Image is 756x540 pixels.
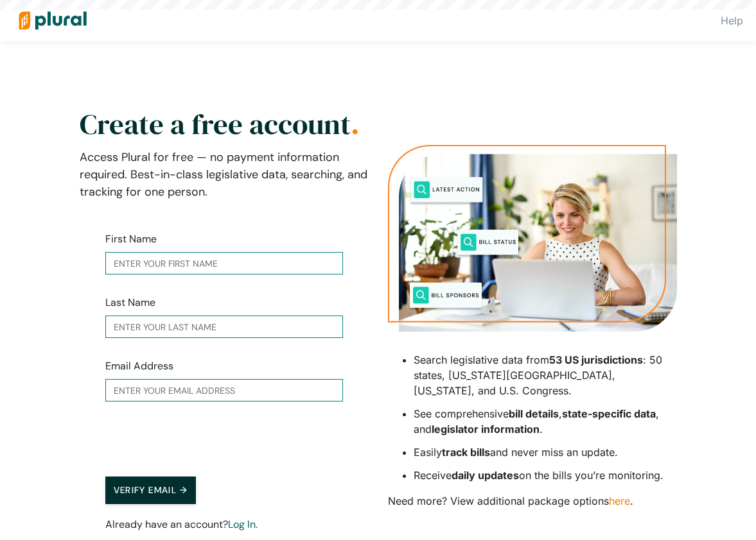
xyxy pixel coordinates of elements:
input: Enter your email address [105,379,343,401]
strong: 53 US jurisdictions [549,353,643,366]
h2: Create a free account [80,113,369,136]
p: Need more? View additional package options . [388,493,677,509]
p: Access Plural for free — no payment information required. Best-in-class legislative data, searchi... [80,149,369,201]
a: here [609,494,630,507]
a: Log In. [228,518,258,531]
input: Enter your first name [105,252,343,274]
li: Receive on the bills you’re monitoring. [414,468,677,483]
input: Enter your last name [105,316,343,338]
span: . [351,105,359,144]
strong: state-specific data [562,407,656,420]
img: Person searching on their laptop for public policy information with search words of latest action... [388,145,677,332]
li: See comprehensive , , and . [414,406,677,437]
label: Email Address [105,359,173,374]
label: First Name [105,232,157,247]
button: Verify Email → [105,477,197,504]
strong: daily updates [452,469,519,482]
li: Search legislative data from : 50 states, [US_STATE][GEOGRAPHIC_DATA], [US_STATE], and U.S. Congr... [414,352,677,398]
a: Help [721,14,743,27]
label: Last Name [105,295,155,310]
strong: track bills [442,446,490,459]
li: Easily and never miss an update. [414,444,677,460]
strong: legislator information [432,423,540,435]
p: Already have an account? [105,517,343,532]
strong: bill details [509,407,559,420]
